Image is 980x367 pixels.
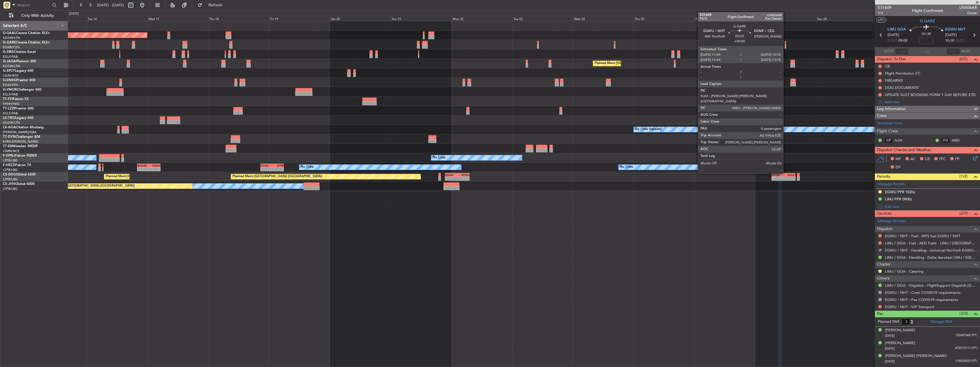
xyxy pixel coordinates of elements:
span: Crew [877,113,887,119]
a: Schedule Crew [878,121,903,126]
a: LFPB/LBG [3,168,18,172]
div: LFPB [272,164,283,167]
span: Permits [877,173,890,180]
a: EGWU / NHT - Handling - Universal Northolt EGWU / NHT [885,248,977,253]
span: 10:30 [945,38,954,44]
a: G-VNORChallenger 650 [3,88,41,91]
a: LX-TROLegacy 650 [3,116,33,120]
span: Dispatch Checks and Weather [877,147,931,153]
span: [DATE] [885,334,895,338]
div: Fri 26 [694,16,755,21]
a: EGWU / NHT - Fuel - WFS fuel EGWU / NHT [885,234,960,238]
span: LIMJ GOA [887,27,906,33]
div: Tue 16 [87,16,147,21]
span: CS-JHH [3,182,15,186]
span: T7-DYN [3,135,16,139]
a: EGGW/LTN [3,36,20,40]
span: DP [895,165,901,170]
a: LFPB/LBG [3,158,18,163]
div: No Crew [433,153,446,162]
span: ATOT [884,49,893,54]
span: [DATE] [885,346,895,351]
a: EGSS/STN [3,83,18,87]
a: LIMJ / GOA - Fuel - AEG Fuels - LIMJ / [GEOGRAPHIC_DATA] [885,241,977,246]
a: LX-AOACitation Mustang [3,126,44,129]
div: Tue 23 [512,16,573,21]
a: LGAV/ATH [3,73,18,78]
div: [PERSON_NAME] [885,328,915,333]
span: ALDT [961,49,971,54]
a: EGLF/FAB [3,92,18,97]
a: EGNR/CEG [3,45,20,49]
a: EGGW/LTN [3,64,20,68]
a: G-SIRSCitation Excel [3,50,36,54]
a: EGLF/FAB [3,111,18,115]
span: T7-FFI [3,97,13,101]
a: G-SPCYLegacy 650 [3,69,33,73]
span: G-SPCY [3,69,15,73]
div: - [445,177,457,180]
div: Flight Confirmed [912,8,943,14]
a: EGWU / NHT - Pax COVID19 requirements [885,297,958,302]
div: CP [884,137,893,143]
div: HTZA [772,173,784,177]
div: Add new [884,99,977,104]
span: ETOT [887,38,897,44]
span: MF [895,156,901,162]
span: [DATE] [887,32,899,38]
span: (1/2) [959,173,968,179]
a: T7-FFIFalcon 7X [3,97,29,101]
span: T7-LZZI [3,107,15,110]
div: Thu 25 [634,16,694,21]
span: CR [925,156,930,162]
span: LX-AOA [3,126,16,129]
div: EGLF [784,173,795,177]
div: LIMJ PPR 0900z [885,197,912,202]
input: --:-- [895,48,909,55]
span: LNX06AR [959,5,977,11]
span: [DATE] [945,32,957,38]
span: Refresh [204,3,228,7]
a: G-GAALCessna Citation XLS+ [3,31,50,35]
span: FP [955,156,959,162]
span: Pax [877,311,883,317]
div: KSEA [261,164,272,167]
a: LFMN/NCE [3,149,20,153]
span: F-HECD [3,163,15,167]
div: - [261,167,272,171]
div: - [272,167,283,171]
div: - [149,167,160,171]
span: 132687668 (PP) [955,333,977,338]
span: [DATE] [885,359,895,364]
span: LX-TRO [3,116,15,120]
div: Planned Maint [GEOGRAPHIC_DATA] ([GEOGRAPHIC_DATA]) [232,172,322,181]
span: AC [910,156,915,162]
span: CS-DOU [3,173,16,176]
span: AT6572111 (PP) [955,346,977,351]
div: Mon 22 [451,16,512,21]
div: Add new [884,204,977,209]
div: HTZA [457,173,469,177]
button: UTC [876,17,886,23]
div: EGWU PPR 1020z [885,190,915,194]
span: 01:30 [922,31,931,37]
a: LIMJ / GOA - Catering [885,269,923,274]
span: G-GARE [920,18,935,24]
div: DOG DOCUMENTS [885,85,919,90]
a: CS-DOUGlobal 6500 [3,173,36,176]
div: [PERSON_NAME] [885,340,915,346]
label: Planned PAX [878,319,899,325]
span: G-JAGA [3,60,16,63]
a: [PERSON_NAME]/QSA [3,130,37,134]
div: [DATE] [69,11,79,16]
button: Only With Activity [6,11,62,20]
span: Charter [877,261,891,268]
span: G-SIRS [3,50,14,54]
span: Services [877,210,892,217]
span: F-GPNJ [3,154,15,157]
span: (0/5) [959,56,968,62]
a: T7-LZZIPraetor 600 [3,107,34,110]
span: Flight Crew [877,128,898,135]
a: LIMJ / GOA - Dispatch - FlightSupport Dispatch [GEOGRAPHIC_DATA] [885,283,977,288]
div: - [784,177,795,180]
